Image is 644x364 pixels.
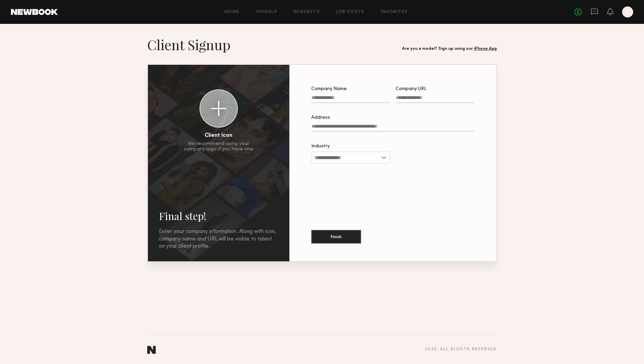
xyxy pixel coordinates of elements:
div: Company Name [311,87,390,91]
h2: Final step! [159,209,278,223]
div: We recommend using your company logo if you have one [184,141,253,152]
div: Are you a model? Sign up using our [402,47,497,51]
div: 2025 , all rights reserved [425,347,497,352]
div: Client Icon [205,133,232,139]
a: Requests [293,10,320,14]
input: Company Name [311,95,390,103]
h1: Client Signup [147,36,231,53]
div: Enter your company information. Along with icon, company name and URL will be visible to talent o... [159,228,278,250]
a: Job Posts [336,10,365,14]
a: Home [224,10,240,14]
input: Company URL [396,95,475,103]
a: Favorites [381,10,408,14]
a: iPhone App [474,47,497,51]
div: Industry [311,144,390,149]
button: Finish [311,230,361,244]
a: L [622,6,633,17]
input: Address [311,124,475,132]
div: Address [311,115,475,120]
div: Company URL [396,87,475,91]
a: Models [256,10,277,14]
